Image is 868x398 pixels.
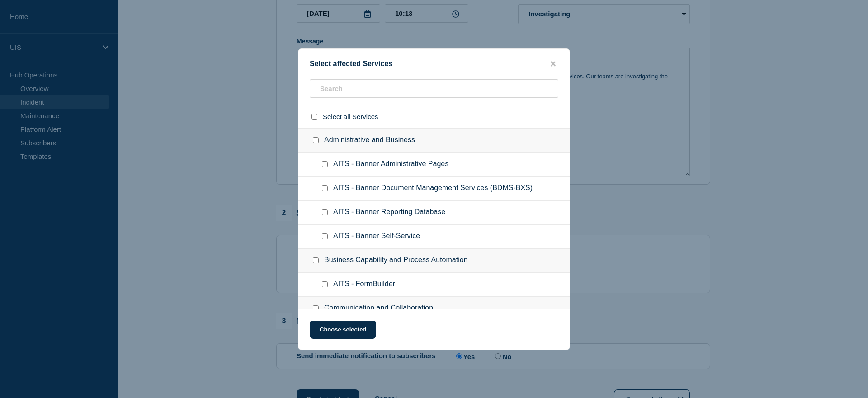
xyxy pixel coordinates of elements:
[333,208,445,217] span: AITS - Banner Reporting Database
[333,232,420,241] span: AITS - Banner Self-Service
[548,60,558,68] button: close button
[322,209,328,215] input: AITS - Banner Reporting Database checkbox
[298,297,570,321] div: Communication and Collaboration
[322,185,328,191] input: AITS - Banner Document Management Services (BDMS-BXS) checkbox
[313,137,319,143] input: Administrative and Business checkbox
[322,161,328,167] input: AITS - Banner Administrative Pages checkbox
[333,184,533,193] span: AITS - Banner Document Management Services (BDMS-BXS)
[311,114,317,120] input: select all checkbox
[323,113,378,120] span: Select all Services
[333,160,448,169] span: AITS - Banner Administrative Pages
[313,257,319,263] input: Business Capability and Process Automation checkbox
[310,321,376,339] button: Choose selected
[313,305,319,311] input: Communication and Collaboration checkbox
[298,249,570,273] div: Business Capability and Process Automation
[322,281,328,287] input: AITS - FormBuilder checkbox
[322,233,328,239] input: AITS - Banner Self-Service checkbox
[298,60,570,68] div: Select affected Services
[298,128,570,153] div: Administrative and Business
[310,79,558,98] input: Search
[333,280,395,289] span: AITS - FormBuilder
